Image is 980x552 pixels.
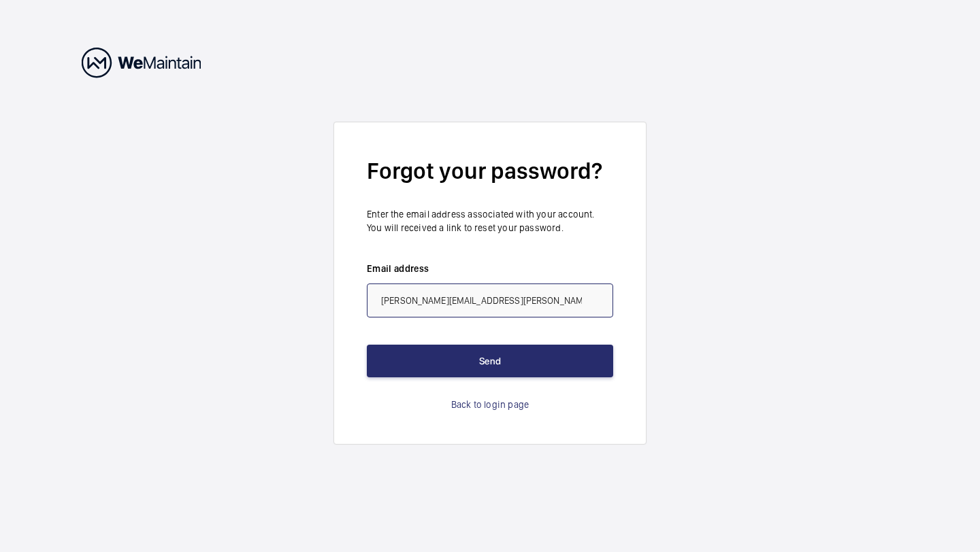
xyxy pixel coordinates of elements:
p: Enter the email address associated with your account. You will received a link to reset your pass... [367,207,613,235]
button: Send [367,345,613,377]
input: abc@xyz [367,283,613,317]
label: Email address [367,262,613,275]
a: Back to login page [451,398,529,411]
h2: Forgot your password? [367,155,613,187]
